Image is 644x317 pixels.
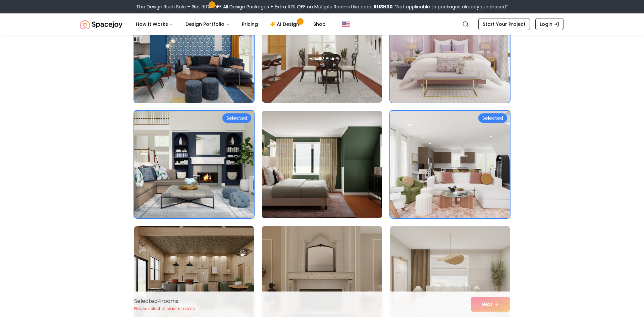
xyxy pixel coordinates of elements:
[134,306,195,311] p: Please select at least 5 rooms
[535,18,563,30] a: Login
[130,17,331,31] nav: Main
[308,17,331,31] a: Shop
[342,20,350,28] img: United States
[136,3,508,10] div: The Design Rush Sale – Get 30% OFF All Design Packages + Extra 10% OFF on Multiple Rooms.
[390,111,510,218] img: Room room-15
[374,3,393,10] b: RUSH30
[130,17,179,31] button: How It Works
[351,3,393,10] span: Use code:
[393,3,508,10] span: *Not applicable to packages already purchased*
[180,17,235,31] button: Design Portfolio
[134,111,254,218] img: Room room-13
[80,13,563,35] nav: Global
[134,297,195,305] p: Selected 4 room s
[80,17,122,31] a: Spacejoy
[478,113,507,123] div: Selected
[222,113,251,123] div: Selected
[262,111,382,218] img: Room room-14
[80,17,122,31] img: Spacejoy Logo
[236,17,263,31] a: Pricing
[265,17,307,31] a: AI Design
[478,18,530,30] a: Start Your Project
